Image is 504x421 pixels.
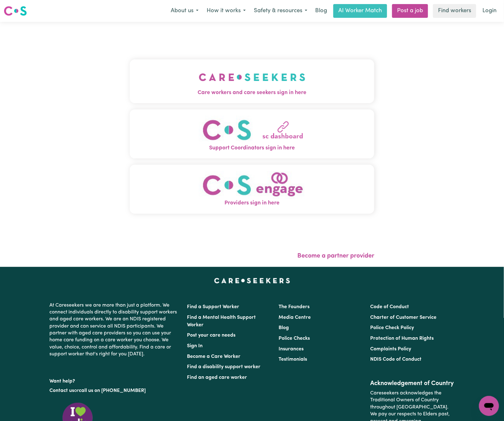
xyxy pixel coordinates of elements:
[130,89,374,97] span: Care workers and care seekers sign in here
[370,357,422,362] a: NDIS Code of Conduct
[370,304,409,309] a: Code of Conduct
[49,388,74,393] a: Contact us
[279,325,289,330] a: Blog
[130,144,374,152] span: Support Coordinators sign in here
[130,165,374,214] button: Providers sign in here
[250,4,311,18] button: Safety & resources
[297,253,374,259] a: Become a partner provider
[130,59,374,103] button: Care workers and care seekers sign in here
[49,385,179,397] p: or
[279,336,310,341] a: Police Checks
[187,364,260,369] a: Find a disability support worker
[187,304,239,309] a: Find a Support Worker
[370,325,414,330] a: Police Check Policy
[214,278,290,283] a: Careseekers home page
[333,4,387,18] a: AI Worker Match
[187,343,203,348] a: Sign In
[433,4,476,18] a: Find workers
[79,388,146,393] a: call us on [PHONE_NUMBER]
[167,4,203,18] button: About us
[130,199,374,207] span: Providers sign in here
[279,304,310,309] a: The Founders
[4,5,27,17] img: Careseekers logo
[187,333,235,338] a: Post your care needs
[49,375,179,385] p: Want help?
[370,347,411,352] a: Complaints Policy
[279,347,304,352] a: Insurances
[203,4,250,18] button: How it works
[311,4,331,18] a: Blog
[187,354,240,359] a: Become a Care Worker
[392,4,428,18] a: Post a job
[49,299,179,360] p: At Careseekers we are more than just a platform. We connect individuals directly to disability su...
[130,109,374,158] button: Support Coordinators sign in here
[370,380,455,387] h2: Acknowledgement of Country
[4,4,27,18] a: Careseekers logo
[187,315,256,328] a: Find a Mental Health Support Worker
[370,315,437,320] a: Charter of Customer Service
[279,315,311,320] a: Media Centre
[370,336,434,341] a: Protection of Human Rights
[279,357,307,362] a: Testimonials
[479,396,499,416] iframe: Button to launch messaging window
[187,375,247,380] a: Find an aged care worker
[479,4,500,18] a: Login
